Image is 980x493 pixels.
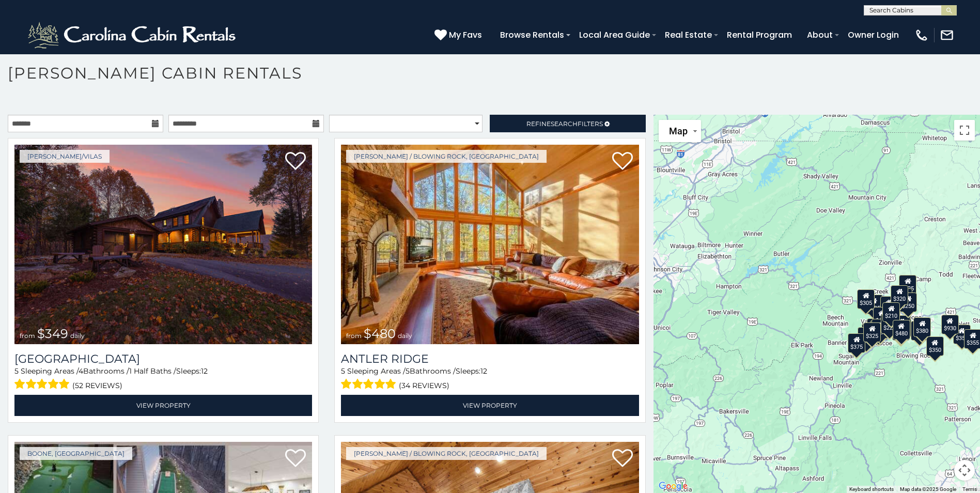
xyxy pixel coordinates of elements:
div: $225 [881,314,898,334]
a: Owner Login [843,26,904,44]
img: White-1-2.png [26,20,240,51]
div: $930 [941,315,959,334]
div: $565 [880,296,898,316]
span: Search [551,120,578,128]
a: Add to favorites [285,151,306,173]
a: Add to favorites [612,448,633,470]
div: $250 [899,292,917,312]
div: Sleeping Areas / Bathrooms / Sleeps: [14,366,312,392]
span: (34 reviews) [399,379,449,392]
a: Browse Rentals [495,26,569,44]
a: My Favs [434,28,485,42]
span: daily [70,332,85,340]
a: View Property [341,395,639,416]
div: $395 [872,319,889,338]
a: Real Estate [660,26,717,44]
span: 12 [201,366,208,376]
span: 5 [341,366,345,376]
div: $355 [953,325,971,344]
a: Open this area in Google Maps (opens a new window) [656,480,690,493]
a: Diamond Creek Lodge from $349 daily [14,145,312,344]
div: $325 [863,322,881,342]
span: Map [669,126,688,136]
div: $525 [899,275,916,295]
div: $320 [891,285,908,305]
a: Add to favorites [285,448,306,470]
a: View Property [14,395,312,416]
img: Antler Ridge [341,145,639,344]
a: Antler Ridge [341,352,639,366]
span: (52 reviews) [72,379,122,392]
span: 5 [406,366,410,376]
span: Map data ©2025 Google [900,486,956,492]
span: 12 [480,366,487,376]
a: [PERSON_NAME]/Vilas [20,150,110,163]
a: About [802,26,838,44]
img: phone-regular-white.png [914,28,929,42]
a: Boone, [GEOGRAPHIC_DATA] [20,447,132,460]
a: Terms (opens in new tab) [962,486,977,492]
span: Refine Filters [526,120,603,128]
span: 4 [79,366,83,376]
button: Keyboard shortcuts [849,486,894,493]
div: $210 [882,302,900,322]
div: $380 [913,317,931,337]
div: $480 [892,320,910,340]
a: [PERSON_NAME] / Blowing Rock, [GEOGRAPHIC_DATA] [346,447,547,460]
span: daily [398,332,412,340]
div: $410 [873,307,891,327]
span: 5 [14,366,19,376]
h3: Diamond Creek Lodge [14,352,312,366]
a: RefineSearchFilters [490,115,645,132]
span: My Favs [449,28,482,41]
div: $350 [926,336,944,356]
img: Google [656,480,690,493]
button: Change map style [659,120,701,142]
a: Rental Program [722,26,797,44]
button: Map camera controls [954,460,975,481]
div: $395 [893,315,910,335]
div: $375 [848,333,865,353]
a: [PERSON_NAME] / Blowing Rock, [GEOGRAPHIC_DATA] [346,150,547,163]
div: $305 [857,289,875,309]
button: Toggle fullscreen view [954,120,975,141]
span: from [346,332,362,340]
span: $349 [37,326,68,341]
img: Diamond Creek Lodge [14,145,312,344]
a: Antler Ridge from $480 daily [341,145,639,344]
span: $480 [364,326,396,341]
div: Sleeping Areas / Bathrooms / Sleeps: [341,366,639,392]
a: [GEOGRAPHIC_DATA] [14,352,312,366]
img: mail-regular-white.png [940,28,954,42]
span: 1 Half Baths / [129,366,176,376]
div: $695 [911,321,928,341]
a: Local Area Guide [574,26,655,44]
span: from [20,332,35,340]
